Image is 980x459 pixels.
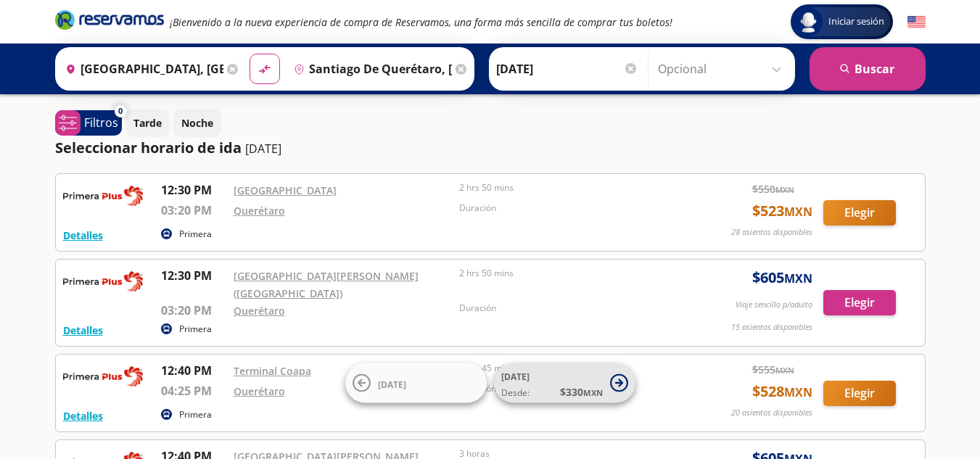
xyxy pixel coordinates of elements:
p: Noche [181,115,213,131]
p: 2 hrs 50 mins [459,181,678,194]
i: Brand Logo [55,9,164,30]
button: Buscar [810,47,926,91]
p: Tarde [133,115,162,131]
p: Filtros [84,114,118,131]
span: $ 330 [560,384,603,400]
p: 3 hrs 45 mins [459,362,678,375]
span: $ 605 [752,267,812,289]
p: Duración [459,302,678,315]
button: Elegir [823,290,896,315]
button: English [907,13,926,31]
a: [GEOGRAPHIC_DATA] [234,183,337,197]
p: 04:25 PM [161,382,226,400]
span: $ 550 [752,181,794,197]
input: Opcional [658,51,788,87]
img: RESERVAMOS [63,362,143,391]
p: Viaje sencillo p/adulto [736,299,812,311]
button: Detalles [63,323,103,338]
button: Detalles [63,228,103,243]
p: Duración [459,202,678,215]
button: Tarde [125,109,170,137]
a: Querétaro [234,384,285,398]
p: Seleccionar horario de ida [55,137,242,159]
a: Querétaro [234,204,285,218]
input: Buscar Origen [59,51,223,87]
button: 0Filtros [55,110,122,136]
button: [DATE]Desde:$330MXN [494,363,635,403]
button: Detalles [63,408,103,423]
a: [GEOGRAPHIC_DATA][PERSON_NAME] ([GEOGRAPHIC_DATA]) [234,269,419,300]
p: Primera [179,323,212,336]
span: [DATE] [501,371,530,383]
a: Brand Logo [55,9,164,35]
p: 12:30 PM [161,267,226,284]
p: 15 asientos disponibles [731,321,812,334]
p: 03:20 PM [161,302,226,319]
img: RESERVAMOS [63,181,143,210]
p: 28 asientos disponibles [731,226,812,239]
img: RESERVAMOS [63,267,143,296]
a: Querétaro [234,304,285,318]
small: MXN [775,184,794,195]
p: [DATE] [245,140,281,157]
button: Elegir [823,200,896,226]
small: MXN [583,387,603,398]
small: MXN [784,204,812,220]
small: MXN [784,384,812,400]
span: [DATE] [378,378,406,390]
button: [DATE] [345,363,487,403]
span: $ 555 [752,362,794,377]
p: 20 asientos disponibles [731,407,812,419]
em: ¡Bienvenido a la nueva experiencia de compra de Reservamos, una forma más sencilla de comprar tus... [170,15,672,29]
span: $ 528 [752,381,812,402]
p: Primera [179,228,212,241]
p: Primera [179,408,212,421]
small: MXN [784,270,812,286]
input: Buscar Destino [288,51,452,87]
button: Elegir [823,381,896,406]
span: $ 523 [752,200,812,222]
span: Iniciar sesión [823,15,890,29]
span: Desde: [501,386,530,400]
p: 03:20 PM [161,202,226,219]
p: 2 hrs 50 mins [459,267,678,280]
p: 12:40 PM [161,362,226,379]
button: Noche [173,109,221,137]
small: MXN [775,365,794,376]
a: Terminal Coapa [234,364,311,378]
span: 0 [118,105,123,117]
p: 12:30 PM [161,181,226,199]
input: Elegir Fecha [496,51,638,87]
